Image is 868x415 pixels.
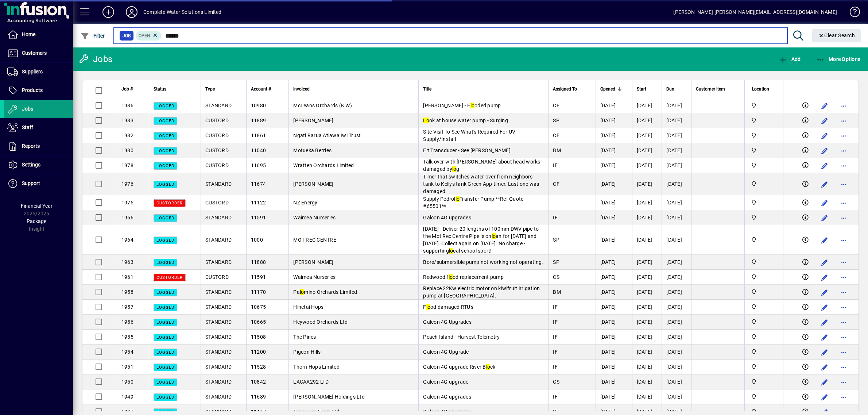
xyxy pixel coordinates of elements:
span: 11508 [251,334,266,340]
span: Heywood Orchards Ltd [293,319,348,325]
span: Motueka [749,236,779,244]
span: Supply Pedrol Transfer Pump **Ref Quote #65501** [423,196,523,209]
span: Motueka [749,131,779,139]
span: Galcon 4G Upgrade [423,349,469,355]
span: Waimea Nurseries [293,274,336,280]
span: SP [553,237,559,243]
div: Jobs [78,53,112,65]
td: [DATE] [632,345,662,360]
button: Edit [819,160,830,172]
td: [DATE] [596,360,632,374]
div: Location [749,85,779,93]
button: Add [97,5,120,19]
span: STANDARD [205,364,232,370]
span: 10980 [251,103,266,108]
span: LOGGED [156,149,174,153]
span: 10842 [251,379,266,385]
td: [DATE] [596,128,632,143]
mat-chip: Open Status: Open [136,31,162,41]
div: Opened [600,85,628,93]
td: [DATE] [596,345,632,360]
span: Title [423,85,431,93]
button: More options [838,272,849,283]
button: Edit [819,376,830,388]
span: IF [553,364,558,370]
button: More options [838,115,849,127]
span: Motueka [749,199,779,207]
span: 11040 [251,147,266,153]
em: Lo [423,118,429,123]
em: lo [470,103,475,108]
td: [DATE] [662,128,691,143]
span: NZ Energy [293,200,317,205]
a: Support [4,174,73,193]
td: [DATE] [596,300,632,315]
div: Job # [121,85,144,93]
td: [DATE] [662,195,691,210]
span: IF [553,215,558,220]
span: Account # [251,85,271,93]
button: More options [838,178,849,190]
div: Due [666,85,686,93]
span: 10665 [251,319,266,325]
span: Galcon 4G upgrades [423,215,471,220]
span: Motueka [749,273,779,281]
span: STANDARD [205,304,232,310]
span: Timer that switches water over from neighbors tank to Kellys tank Green App timer. Last one was d... [423,174,539,194]
span: Wratten Orchards Limited [293,162,354,168]
span: 1956 [121,319,133,325]
span: Motueka [749,363,779,371]
button: Clear [812,29,861,42]
button: More options [838,316,849,328]
span: [DATE] - Deliver 20 lengths of 100mm DWV pipe to the Mot Rec Centre Pipe is on an for [DATE] and ... [423,226,539,254]
span: Add [779,56,801,62]
span: Motueka [749,214,779,222]
div: [PERSON_NAME] [PERSON_NAME][EMAIL_ADDRESS][DOMAIN_NAME] [673,6,837,18]
span: STANDARD [205,215,232,220]
td: [DATE] [596,330,632,345]
span: CF [553,132,559,138]
span: Fit Transducer - See [PERSON_NAME] [423,147,511,153]
span: Staff [22,124,33,130]
span: IF [553,334,558,340]
span: 1954 [121,349,133,355]
button: More options [838,100,849,112]
td: [DATE] [662,255,691,270]
td: [DATE] [596,158,632,173]
em: lo [300,289,304,295]
button: Edit [819,272,830,283]
td: [DATE] [596,195,632,210]
span: 1980 [121,147,133,153]
span: STANDARD [205,237,232,243]
span: McLeans Orchards (K W) [293,103,352,108]
td: [DATE] [662,98,691,113]
button: More options [838,197,849,209]
span: Site Visit To See What's Required For UV Supply/Install [423,129,515,142]
span: Ngati Rarua Atiawa Iwi Trust [293,132,361,138]
span: Motueka [749,161,779,169]
div: Invoiced [293,85,414,93]
span: [PERSON_NAME] - F oded pump [423,103,501,108]
td: [DATE] [596,225,632,255]
span: 11889 [251,118,266,123]
span: ok at house water pump - Surging [423,118,508,123]
button: Edit [819,130,830,142]
div: Start [637,85,658,93]
td: [DATE] [662,143,691,158]
span: LOGGED [156,164,174,168]
button: Edit [819,301,830,313]
span: 1964 [121,237,133,243]
button: Edit [819,346,830,358]
span: MOT REC CENTRE [293,237,336,243]
td: [DATE] [662,270,691,285]
span: 1000 [251,237,263,243]
button: Edit [819,316,830,328]
span: 1978 [121,162,133,168]
span: Open [139,33,150,38]
a: Settings [4,156,73,174]
td: [DATE] [662,158,691,173]
button: More options [838,287,849,298]
span: Settings [22,162,40,168]
td: [DATE] [662,300,691,315]
button: Edit [819,287,830,298]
